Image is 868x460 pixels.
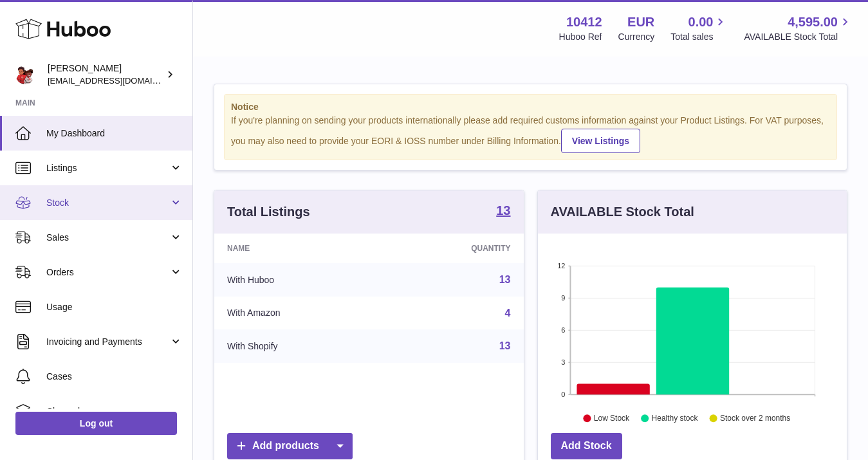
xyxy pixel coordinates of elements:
[46,266,169,279] span: Orders
[720,414,790,423] text: Stock over 2 months
[15,65,35,84] img: hello@redracerbooks.com
[231,115,830,153] div: If you're planning on sending your products internationally please add required customs informati...
[561,391,565,398] text: 0
[688,14,714,31] span: 0.00
[214,263,383,297] td: With Huboo
[46,371,183,383] span: Cases
[618,31,655,43] div: Currency
[788,14,838,31] span: 4,595.00
[48,62,163,87] div: [PERSON_NAME]
[744,14,853,43] a: 4,595.00 AVAILABLE Stock Total
[670,14,728,43] a: 0.00 Total sales
[496,204,510,219] a: 13
[505,308,511,318] a: 4
[557,262,565,270] text: 12
[744,31,853,43] span: AVAILABLE Stock Total
[651,414,698,423] text: Healthy stock
[670,31,728,43] span: Total sales
[561,294,565,302] text: 9
[551,433,622,459] a: Add Stock
[48,75,189,86] span: [EMAIL_ADDRESS][DOMAIN_NAME]
[15,412,177,435] a: Log out
[46,336,169,348] span: Invoicing and Payments
[561,326,565,334] text: 6
[383,234,524,263] th: Quantity
[46,301,183,313] span: Usage
[46,232,169,244] span: Sales
[561,358,565,366] text: 3
[46,127,183,140] span: My Dashboard
[551,203,694,221] h3: AVAILABLE Stock Total
[627,14,654,31] strong: EUR
[46,405,183,418] span: Channels
[559,31,602,43] div: Huboo Ref
[499,340,511,351] a: 13
[46,197,169,209] span: Stock
[214,297,383,330] td: With Amazon
[227,433,353,459] a: Add products
[227,203,310,221] h3: Total Listings
[593,414,629,423] text: Low Stock
[561,129,640,153] a: View Listings
[46,162,169,174] span: Listings
[231,101,830,113] strong: Notice
[496,204,510,217] strong: 13
[214,329,383,363] td: With Shopify
[566,14,602,31] strong: 10412
[499,274,511,285] a: 13
[214,234,383,263] th: Name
